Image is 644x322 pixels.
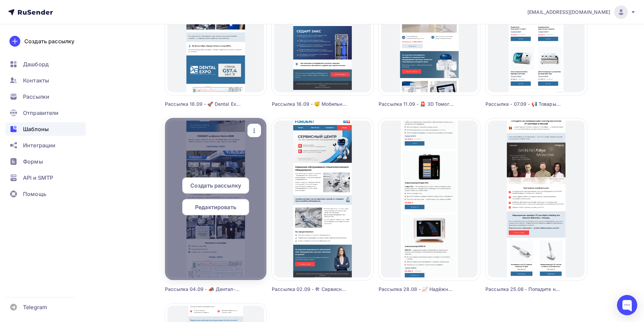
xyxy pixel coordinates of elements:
span: API и SMTP [23,174,53,182]
span: Рассылки [23,93,49,101]
a: Отправители [5,106,86,120]
span: Отправители [23,109,59,117]
a: Рассылки [5,90,86,103]
span: Telegram [23,303,47,311]
div: Создать рассылку [24,37,74,45]
div: Рассылка 28.08 - 📈 Надёжные апекслокаторы для точной эндодонтии По выгодной цене [379,286,455,293]
div: Рассылка 02.09 - 🛠 Сервисное обслуживание стоматологического оборудования Монтаж и ремонт [272,286,348,293]
span: Создать рассылку [190,181,241,190]
span: Шаблоны [23,125,49,133]
a: Дашборд [5,57,86,71]
div: Рассылка 16.09 - 😴 Мобильная система седации для вашей клиники СЕДАРТ ЗАКС [272,101,348,107]
div: Рассылка - 07.09 - 📢 Товары недели выгодные цены на стоматологическое оборудование [485,101,562,107]
div: Рассылка 25.08 - Попадите на конференцию Shining бесплатно [DATE] в [GEOGRAPHIC_DATA] [485,286,562,293]
span: Интеграции [23,141,55,149]
div: Рассылка 11.09 - 🚨 3D Томограф [PERSON_NAME] по выгодной цене — ограниченное предложение [379,101,455,107]
span: Дашборд [23,60,49,68]
a: Формы [5,155,86,168]
span: [EMAIL_ADDRESS][DOMAIN_NAME] [527,9,610,16]
span: Редактировать [195,203,236,211]
a: Шаблоны [5,122,86,136]
a: [EMAIL_ADDRESS][DOMAIN_NAME] [527,5,636,19]
span: Формы [23,157,43,166]
span: Помощь [23,190,46,198]
span: Контакты [23,76,49,84]
a: Контакты [5,74,86,87]
div: Рассылка 04.09 - 📣 Дентал-Экспо 2025 Ждем вас [DATE]–[DATE] на [PERSON_NAME] [165,286,241,293]
div: Рассылка 18.09 - 🚀 Dental Expo 2025 в [GEOGRAPHIC_DATA] уже скоро! [165,101,241,107]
